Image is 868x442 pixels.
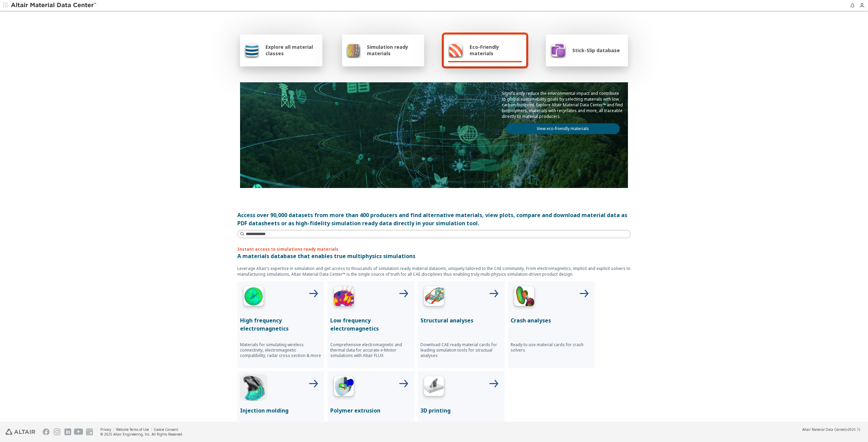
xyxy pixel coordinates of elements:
img: Altair Engineering [5,429,35,435]
img: Structural Analyses Icon [420,284,448,311]
p: Structural analyses [420,316,502,324]
span: Eco-Friendly materials [470,44,522,57]
a: Privacy [100,427,111,432]
img: Crash Analyses Icon [511,284,538,311]
button: Structural Analyses IconStructural analysesDownload CAE ready material cards for leading simulati... [418,281,505,368]
div: © 2025 Altair Engineering, Inc. All Rights Reserved. [100,432,183,437]
img: Simulation ready materials [346,42,361,58]
div: (v2025.1) [802,427,860,432]
img: Polymer Extrusion Icon [330,374,357,401]
button: Low Frequency IconLow frequency electromagneticsComprehensive electromagnetic and thermal data fo... [328,281,414,368]
p: Download CAE ready material cards for leading simulation tools for structual analyses [420,342,502,358]
div: Access over 90,000 datasets from more than 400 producers and find alternative materials, view plo... [237,211,631,227]
img: Explore all material classes [244,42,259,58]
a: View eco-friendly materials [506,123,620,134]
button: Crash Analyses IconCrash analysesReady to use material cards for crash solvers [508,281,595,368]
img: Injection Molding Icon [240,374,267,401]
p: A materials database that enables true multiphysics simulations [237,252,631,260]
img: 3D Printing Icon [420,374,448,401]
p: 3D printing [420,406,502,415]
span: Stick-Slip database [572,47,620,54]
p: High frequency electromagnetics [240,316,321,333]
img: Altair Material Data Center [11,2,97,9]
p: Injection molding [240,406,321,415]
p: Materials for simulating wireless connectivity, electromagnetic compatibility, radar cross sectio... [240,342,321,358]
p: Low frequency electromagnetics [330,316,412,333]
a: Cookie Consent [154,427,178,432]
img: Low Frequency Icon [330,284,357,311]
span: Simulation ready materials [367,44,420,57]
p: Leverage Altair’s expertise in simulation and get access to thousands of simulation ready materia... [237,266,631,277]
span: Explore all material classes [265,44,318,57]
span: Altair Material Data Center [802,427,845,432]
img: Stick-Slip database [550,42,566,58]
img: Eco-Friendly materials [448,42,463,58]
p: Instant access to simulations ready materials [237,246,631,252]
img: High Frequency Icon [240,284,267,311]
p: Crash analyses [511,316,592,324]
p: Significantly reduce the environmental impact and contribute to global sustainability goals by se... [502,90,624,119]
p: Ready to use material cards for crash solvers [511,342,592,353]
p: Comprehensive electromagnetic and thermal data for accurate e-Motor simulations with Altair FLUX [330,342,412,358]
a: Website Terms of Use [116,427,149,432]
p: Polymer extrusion [330,406,412,415]
button: High Frequency IconHigh frequency electromagneticsMaterials for simulating wireless connectivity,... [237,281,324,368]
